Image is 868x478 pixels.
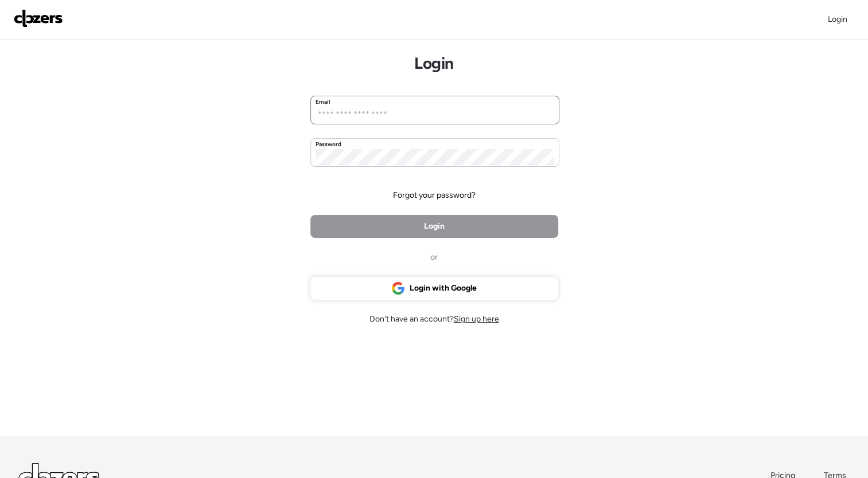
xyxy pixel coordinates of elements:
[414,53,453,73] h1: Login
[828,14,847,24] span: Login
[369,314,499,325] span: Don't have an account?
[316,140,342,149] label: Password
[410,283,477,294] span: Login with Google
[430,252,438,263] span: or
[424,221,445,232] span: Login
[14,9,63,28] img: Logo
[454,314,499,324] span: Sign up here
[393,190,476,201] span: Forgot your password?
[316,97,330,107] label: Email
